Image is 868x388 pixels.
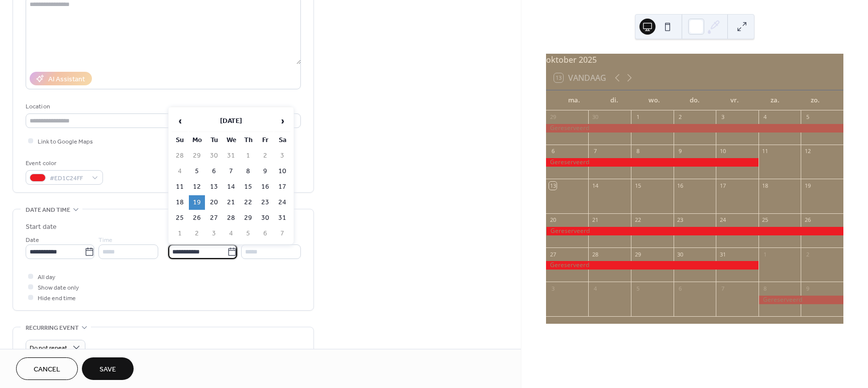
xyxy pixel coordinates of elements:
td: 1 [172,226,188,241]
td: 31 [274,211,290,225]
div: 31 [719,250,726,258]
div: Gereserveerd [758,296,843,304]
td: 22 [240,195,256,210]
td: 2 [257,149,273,163]
div: 25 [762,216,769,224]
div: Event color [26,158,101,169]
button: Cancel [16,357,78,380]
th: We [223,133,239,148]
td: 28 [172,149,188,163]
span: › [275,111,290,131]
td: 26 [189,211,205,225]
span: Date [26,235,39,245]
div: Gereserveerd [546,227,843,235]
td: 18 [172,195,188,210]
span: Do not repeat [30,342,67,354]
span: Recurring event [26,323,79,333]
div: 30 [591,113,599,121]
div: zo. [795,90,835,110]
td: 15 [240,180,256,194]
td: 4 [172,164,188,179]
div: 15 [634,182,641,189]
td: 29 [240,211,256,225]
td: 6 [206,164,222,179]
div: vr. [715,90,755,110]
div: 7 [591,148,599,155]
td: 3 [274,149,290,163]
th: Su [172,133,188,148]
div: 21 [591,216,599,224]
th: [DATE] [189,110,273,132]
div: oktober 2025 [546,54,843,66]
td: 3 [206,226,222,241]
div: 3 [549,285,557,292]
div: 5 [804,113,811,121]
div: 5 [634,285,641,292]
td: 5 [240,226,256,241]
td: 30 [257,211,273,225]
div: Gereserveerd [546,158,758,167]
span: All day [38,272,55,283]
div: 13 [549,182,557,189]
td: 20 [206,195,222,210]
div: 4 [591,285,599,292]
td: 28 [223,211,239,225]
div: 1 [634,113,641,121]
span: Cancel [34,364,60,375]
div: 30 [677,250,684,258]
div: 28 [591,250,599,258]
div: 2 [804,250,811,258]
th: Th [240,133,256,148]
td: 1 [240,149,256,163]
span: Show date only [38,283,79,293]
td: 7 [223,164,239,179]
button: Save [82,357,134,380]
span: Hide end time [38,293,76,304]
div: 29 [634,250,641,258]
div: 2 [677,113,684,121]
td: 23 [257,195,273,210]
td: 19 [189,195,205,210]
div: Gereserveerd [546,124,843,133]
td: 16 [257,180,273,194]
td: 29 [189,149,205,163]
td: 21 [223,195,239,210]
td: 9 [257,164,273,179]
div: 17 [719,182,726,189]
td: 24 [274,195,290,210]
span: Link to Google Maps [38,137,93,147]
td: 27 [206,211,222,225]
td: 12 [189,180,205,194]
td: 7 [274,226,290,241]
div: 1 [762,250,769,258]
div: 9 [804,285,811,292]
td: 13 [206,180,222,194]
div: wo. [634,90,675,110]
th: Fr [257,133,273,148]
div: do. [675,90,715,110]
div: 10 [719,148,726,155]
div: 8 [762,285,769,292]
td: 6 [257,226,273,241]
td: 14 [223,180,239,194]
td: 31 [223,149,239,163]
div: Gereserveerd [546,261,758,270]
td: 25 [172,211,188,225]
div: za. [755,90,795,110]
span: #ED1C24FF [50,173,87,184]
div: 24 [719,216,726,224]
div: 22 [634,216,641,224]
div: 27 [549,250,557,258]
div: 14 [591,182,599,189]
div: di. [594,90,634,110]
td: 2 [189,226,205,241]
span: Time [98,235,113,245]
div: 7 [719,285,726,292]
div: 12 [804,148,811,155]
span: Time [241,235,255,245]
div: 18 [762,182,769,189]
div: 11 [762,148,769,155]
div: 23 [677,216,684,224]
div: 6 [677,285,684,292]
